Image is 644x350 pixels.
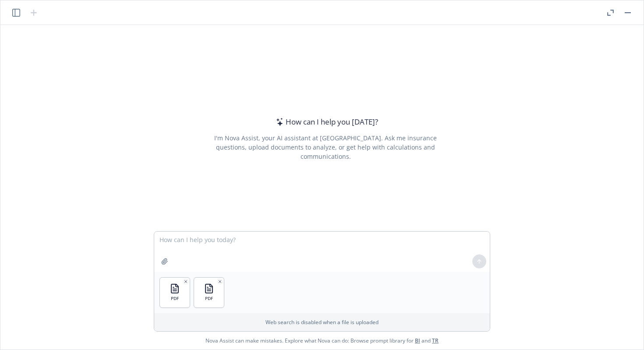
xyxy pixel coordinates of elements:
div: How can I help you [DATE]? [273,116,378,128]
span: PDF [205,296,213,301]
span: PDF [171,296,179,301]
button: PDF [194,278,224,307]
div: I'm Nova Assist, your AI assistant at [GEOGRAPHIC_DATA]. Ask me insurance questions, upload docum... [202,133,449,161]
a: TR [432,337,439,344]
p: Web search is disabled when a file is uploaded [159,318,485,326]
button: PDF [160,278,190,307]
span: Nova Assist can make mistakes. Explore what Nova can do: Browse prompt library for and [205,332,439,350]
a: BI [415,337,420,344]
